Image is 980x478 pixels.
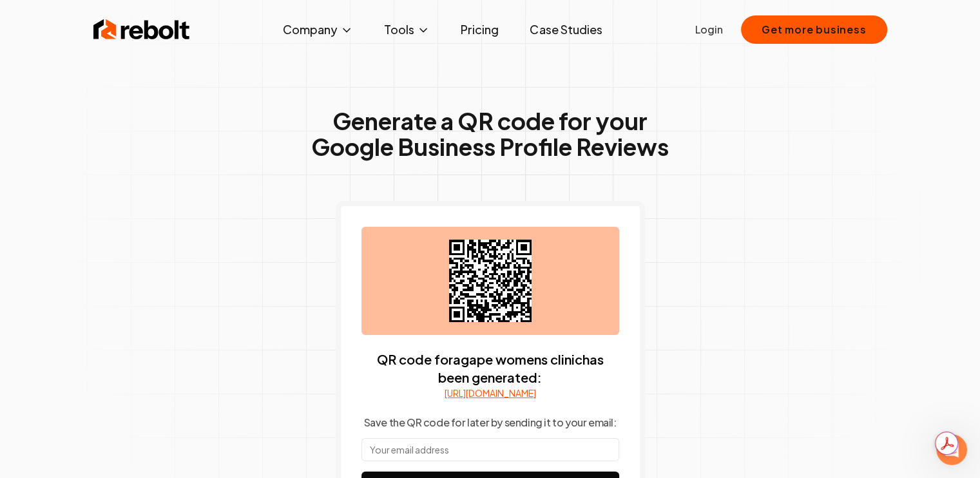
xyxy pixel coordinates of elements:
button: Get more business [741,15,887,44]
h1: Generate a QR code for your Google Business Profile Reviews [311,108,669,160]
button: Tools [374,17,440,43]
a: Pricing [450,17,509,43]
p: QR code for agape womens clinic has been generated: [361,350,619,387]
a: Login [695,22,723,37]
a: Case Studies [519,17,612,43]
p: Save the QR code for later by sending it to your email: [363,415,616,430]
input: Your email address [361,438,619,461]
a: [URL][DOMAIN_NAME] [445,387,536,399]
img: Rebolt Logo [93,17,190,43]
button: Company [273,17,363,43]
